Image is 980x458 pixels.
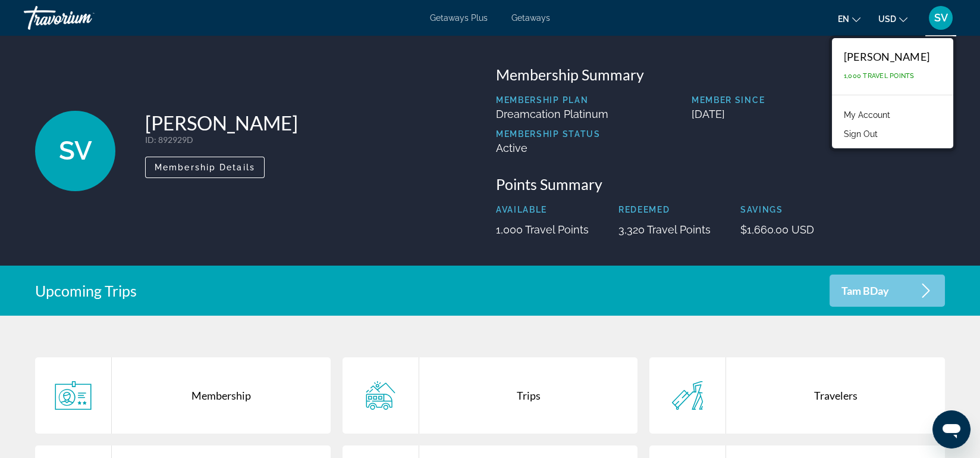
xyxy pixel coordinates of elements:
[740,205,814,214] p: Savings
[740,223,814,236] p: $1,660.00 USD
[430,13,488,23] a: Getaways Plus
[496,66,945,83] h3: Membership Summary
[932,410,970,448] iframe: Button to launch messaging window
[878,14,896,24] span: USD
[511,13,550,23] a: Getaways
[934,12,948,24] span: SV
[496,175,945,193] h3: Points Summary
[496,205,589,214] p: Available
[496,108,608,120] p: Dreamcation Platinum
[35,282,137,300] h2: Upcoming Trips
[726,357,945,434] div: Travelers
[618,223,711,236] p: 3,320 Travel Points
[844,72,915,80] span: 1,000 Travel Points
[496,142,608,154] p: Active
[155,163,255,172] span: Membership Details
[830,275,945,307] a: Tam BDay
[649,357,945,434] a: Travelers
[692,95,945,105] p: Member Since
[419,357,638,434] div: Trips
[145,135,298,145] p: : 892929D
[618,205,711,214] p: Redeemed
[838,10,860,27] button: Change language
[496,129,608,139] p: Membership Status
[844,50,929,63] div: [PERSON_NAME]
[496,223,589,236] p: 1,000 Travel Points
[145,159,265,172] a: Membership Details
[35,357,331,434] a: Membership
[925,5,956,30] button: User Menu
[496,95,608,105] p: Membership Plan
[59,135,92,166] span: SV
[838,107,896,123] a: My Account
[838,126,884,142] button: Sign Out
[145,135,154,145] span: ID
[112,357,331,434] div: Membership
[343,357,638,434] a: Trips
[692,108,945,120] p: [DATE]
[841,286,889,296] p: Tam BDay
[878,10,907,27] button: Change currency
[145,157,265,178] button: Membership Details
[838,14,849,24] span: en
[24,2,143,33] a: Travorium
[145,111,298,135] h1: [PERSON_NAME]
